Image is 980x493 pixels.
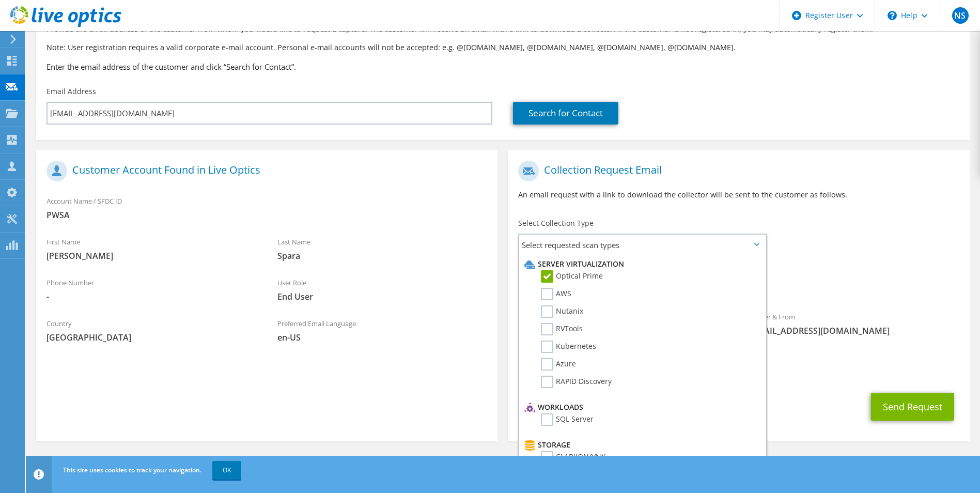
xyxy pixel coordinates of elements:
label: RAPID Discovery [541,376,612,388]
a: OK [212,461,241,480]
span: End User [277,291,488,302]
div: Preferred Email Language [267,313,498,348]
div: To [508,306,739,342]
label: CLARiiON/VNX [541,451,605,464]
button: Send Request [871,393,954,421]
li: Workloads [522,401,760,413]
label: SQL Server [541,413,594,426]
li: Storage [522,439,760,451]
span: - [46,291,257,302]
p: Note: User registration requires a valid corporate e-mail account. Personal e-mail accounts will ... [46,42,959,53]
div: Sender & From [739,306,970,342]
label: RVTools [541,323,583,335]
label: Kubernetes [541,341,596,353]
span: This site uses cookies to track your navigation. [63,466,201,474]
div: First Name [36,231,267,267]
h1: Customer Account Found in Live Optics [46,161,482,181]
label: Select Collection Type [518,218,594,228]
span: [GEOGRAPHIC_DATA] [46,332,257,343]
label: Optical Prime [541,270,603,283]
div: Country [36,313,267,348]
div: Last Name [267,231,498,267]
h1: Collection Request Email [518,161,954,181]
span: [PERSON_NAME] [46,250,257,261]
span: PWSA [46,209,487,221]
span: Select requested scan types [519,235,765,255]
div: Phone Number [36,272,267,307]
span: en-US [277,332,488,343]
label: AWS [541,288,571,300]
label: Email Address [46,86,96,97]
p: An email request with a link to download the collector will be sent to the customer as follows. [518,189,959,201]
li: Server Virtualization [522,258,760,270]
div: CC & Reply To [508,347,969,382]
span: NS [952,7,969,24]
svg: \n [888,11,897,20]
div: User Role [267,272,498,307]
label: Azure [541,358,576,371]
div: Account Name / SFDC ID [36,190,497,226]
a: Search for Contact [513,102,618,125]
span: [EMAIL_ADDRESS][DOMAIN_NAME] [749,325,959,336]
label: Nutanix [541,305,583,318]
div: Requested Collections [508,259,969,301]
h3: Enter the email address of the customer and click “Search for Contact”. [46,61,959,72]
span: Spara [277,250,488,261]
